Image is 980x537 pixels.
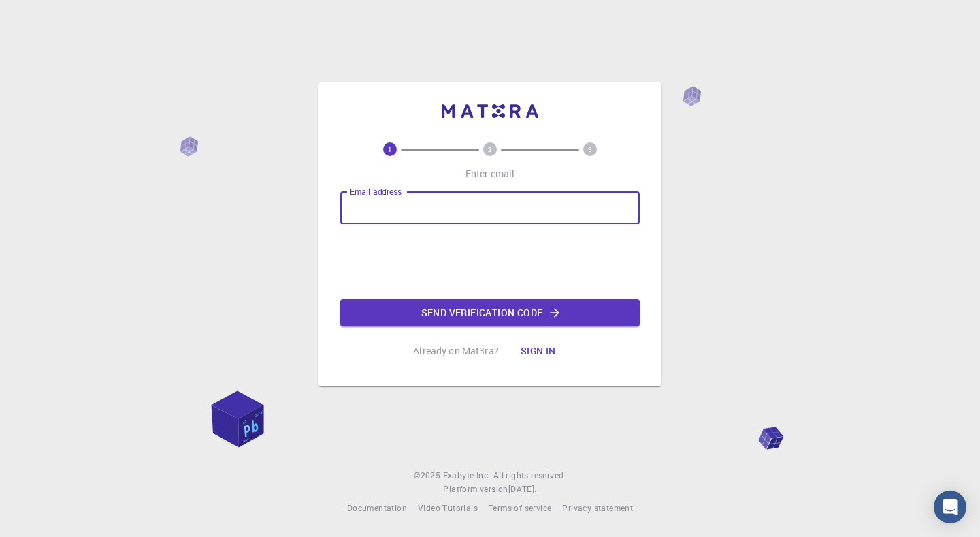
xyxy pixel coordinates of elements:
iframe: reCAPTCHA [387,235,593,288]
span: © 2025 [414,469,442,482]
text: 2 [488,144,492,154]
span: Video Tutorials [418,502,478,513]
text: 1 [388,144,392,154]
a: Video Tutorials [418,502,478,515]
text: 3 [588,144,592,154]
span: Exabyte Inc. [443,470,491,480]
label: Email address [350,186,402,198]
span: Platform version [443,482,508,496]
span: [DATE] . [508,483,537,494]
a: [DATE]. [508,482,537,496]
a: Documentation [347,502,407,515]
span: Privacy statement [562,502,633,513]
p: Enter email [465,167,515,181]
span: Documentation [347,502,407,513]
div: Open Intercom Messenger [934,491,966,523]
button: Sign in [510,337,567,365]
a: Privacy statement [562,502,633,515]
button: Send verification code [340,299,640,326]
a: Exabyte Inc. [443,469,491,482]
a: Terms of service [489,502,551,515]
p: Already on Mat3ra? [413,344,499,358]
span: Terms of service [489,502,551,513]
span: All rights reserved. [493,469,566,482]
